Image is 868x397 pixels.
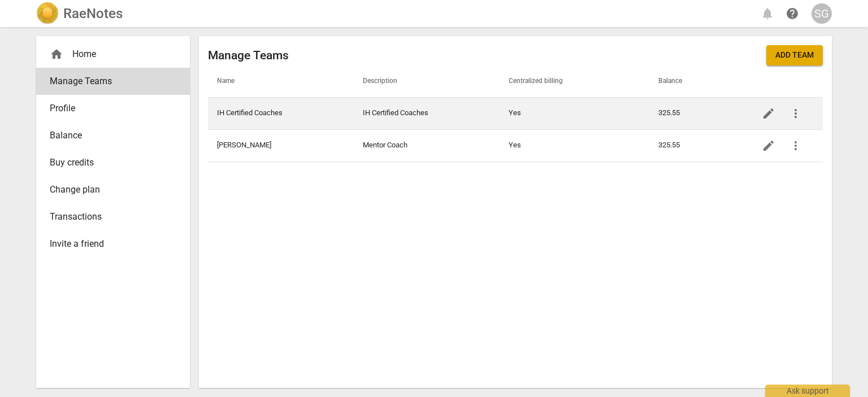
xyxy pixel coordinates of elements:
button: SG [811,3,832,24]
span: more_vert [789,107,802,120]
a: LogoRaeNotes [36,2,123,25]
a: Buy credits [36,149,190,176]
img: Logo [36,2,59,25]
div: Home [36,41,190,68]
td: Yes [500,129,649,162]
a: Balance [36,122,190,149]
div: Ask support [765,385,850,397]
span: more_vert [789,139,802,152]
a: Manage Teams [36,68,190,95]
span: Add team [775,50,814,61]
span: Balance [50,129,167,142]
a: Transactions [36,203,190,230]
span: edit [762,107,775,120]
span: Description [363,77,411,86]
a: Profile [36,95,190,122]
td: Mentor Coach [354,129,500,162]
span: Change plan [50,183,167,197]
span: Balance [658,77,696,86]
a: Invite a friend [36,230,190,258]
a: Change plan [36,176,190,203]
td: 325.55 [649,97,746,129]
h2: RaeNotes [63,6,123,21]
span: Invite a friend [50,237,167,251]
button: Add team [766,45,823,66]
td: 325.55 [649,129,746,162]
span: help [785,7,799,20]
td: IH Certified Coaches [354,97,500,129]
span: home [50,47,63,61]
td: [PERSON_NAME] [208,129,354,162]
span: edit [762,139,775,152]
a: Help [782,3,802,24]
span: Centralized billing [509,77,576,86]
span: Buy credits [50,156,167,169]
span: Name [217,77,248,86]
span: Profile [50,102,167,115]
td: Yes [500,97,649,129]
h2: Manage Teams [208,49,289,63]
span: Transactions [50,210,167,224]
span: Manage Teams [50,75,167,88]
div: Home [50,47,167,61]
td: IH Certified Coaches [208,97,354,129]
